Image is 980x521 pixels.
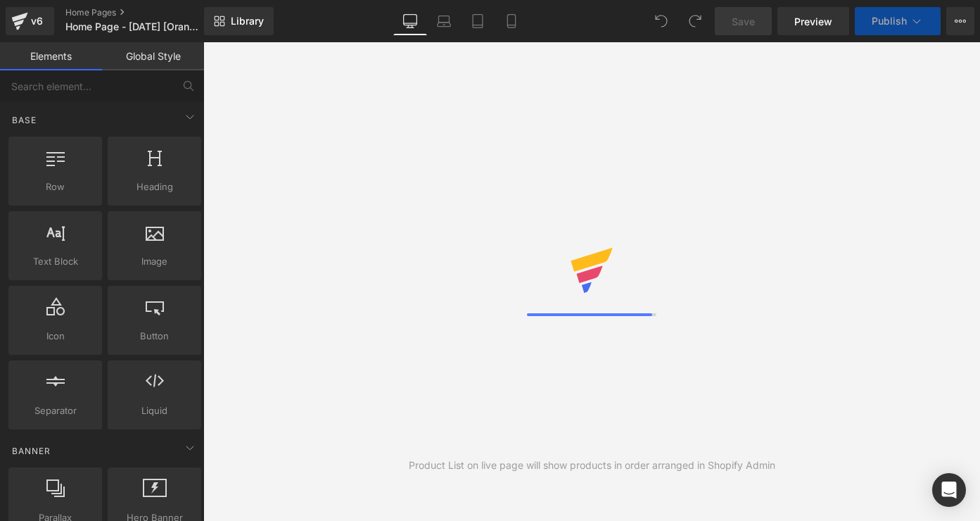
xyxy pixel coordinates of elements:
[681,7,709,35] button: Redo
[112,403,197,418] span: Liquid
[204,7,274,35] a: New Library
[112,329,197,344] span: Button
[393,7,427,35] a: Desktop
[495,7,528,35] a: Mobile
[65,7,227,18] a: Home Pages
[102,42,204,70] a: Global Style
[461,7,495,35] a: Tablet
[855,7,941,35] button: Publish
[932,473,966,507] div: Open Intercom Messenger
[6,7,54,35] a: v6
[13,403,98,418] span: Separator
[112,180,197,194] span: Heading
[946,7,974,35] button: More
[13,180,98,194] span: Row
[112,254,197,269] span: Image
[427,7,461,35] a: Laptop
[11,444,52,458] span: Banner
[647,7,675,35] button: Undo
[794,14,832,29] span: Preview
[65,21,201,32] span: Home Page - [DATE] [Orange v2]
[777,7,849,35] a: Preview
[13,254,98,269] span: Text Block
[872,15,907,27] span: Publish
[231,15,264,27] span: Library
[409,458,775,473] div: Product List on live page will show products in order arranged in Shopify Admin
[11,113,38,127] span: Base
[732,14,755,29] span: Save
[28,12,46,30] div: v6
[13,329,98,344] span: Icon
